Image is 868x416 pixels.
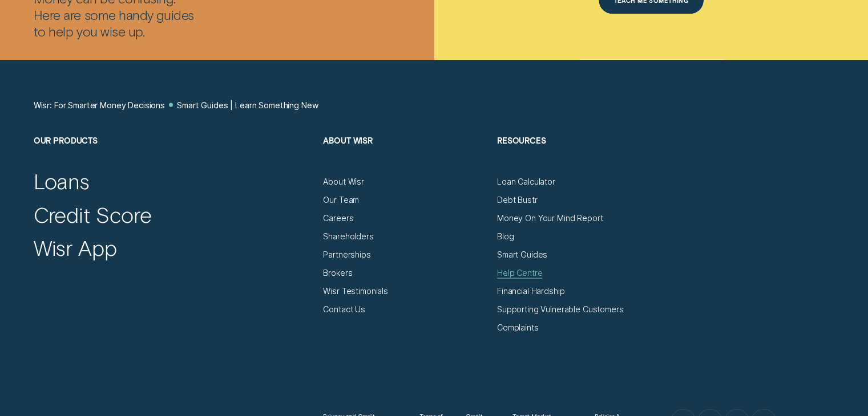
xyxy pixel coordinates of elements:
a: Help Centre [497,268,542,278]
a: Wisr App [34,235,117,261]
a: About Wisr [323,177,364,187]
a: Careers [323,213,353,223]
a: Loans [34,168,90,194]
a: Credit Score [34,202,152,228]
h2: About Wisr [323,136,487,177]
h2: Resources [497,136,661,177]
a: Smart Guides | Learn Something New [177,100,318,111]
a: Debt Bustr [497,195,538,205]
a: Supporting Vulnerable Customers [497,304,624,315]
a: Wisr Testimonials [323,286,388,296]
a: Loan Calculator [497,177,555,187]
a: Money On Your Mind Report [497,213,603,223]
a: Partnerships [323,250,370,260]
a: Smart Guides [497,250,547,260]
a: Financial Hardship [497,286,564,296]
a: Complaints [497,323,539,333]
a: Wisr: For Smarter Money Decisions [34,100,165,111]
a: Brokers [323,268,352,278]
a: Contact Us [323,304,365,315]
a: Our Team [323,195,359,205]
h2: Our Products [34,136,313,177]
a: Blog [497,231,514,242]
a: Shareholders [323,231,373,242]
